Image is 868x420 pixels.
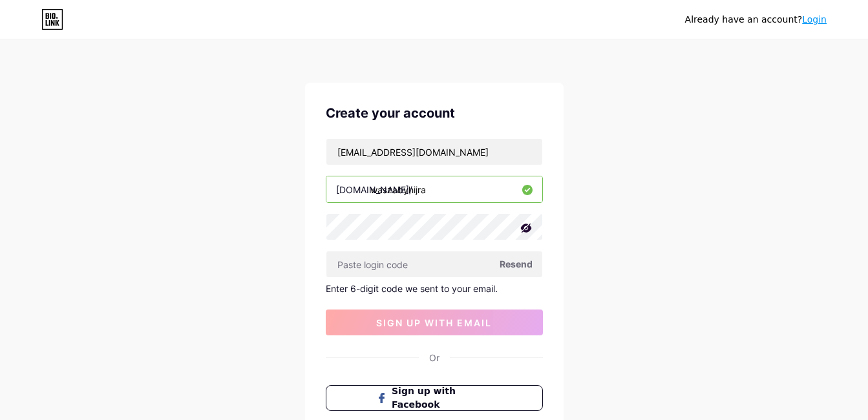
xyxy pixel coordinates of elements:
[500,257,533,271] span: Resend
[376,317,492,328] span: sign up with email
[326,283,543,294] div: Enter 6-digit code we sent to your email.
[336,183,412,196] div: [DOMAIN_NAME]/
[326,385,543,411] button: Sign up with Facebook
[429,351,439,364] div: Or
[392,384,492,412] span: Sign up with Facebook
[326,103,543,123] div: Create your account
[326,139,542,165] input: Email
[802,14,827,25] a: Login
[326,176,542,202] input: username
[326,310,543,335] button: sign up with email
[326,251,542,277] input: Paste login code
[685,13,827,26] div: Already have an account?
